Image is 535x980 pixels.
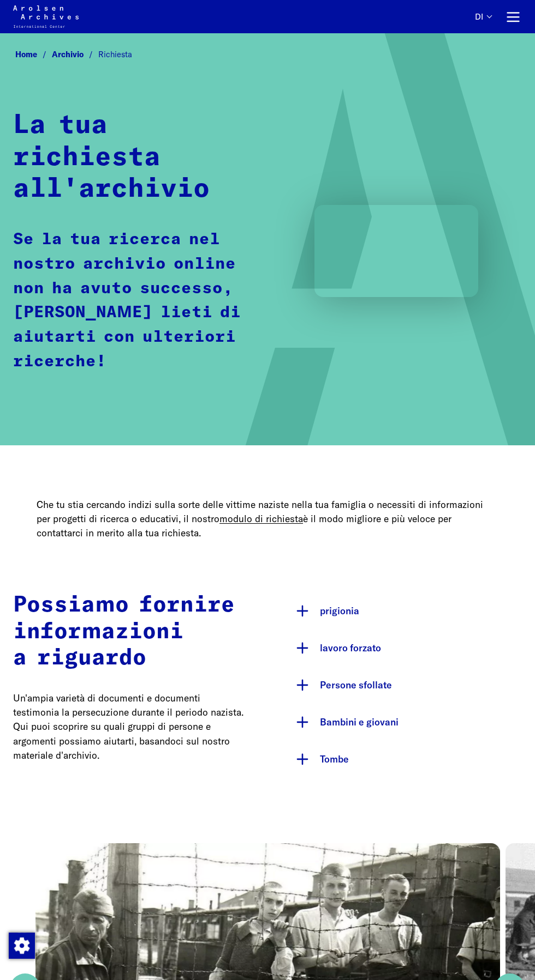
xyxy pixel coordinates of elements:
font: Persone sfollate [320,679,392,691]
font: Archivio [52,49,84,59]
font: Bambini e giovani [320,716,399,728]
button: Tedesco, selezione della lingua [475,12,491,32]
nav: Briciole di pane [13,46,522,63]
nav: Primario [475,5,522,28]
a: modulo di richiesta [219,513,303,524]
button: Bambini e giovani [289,704,522,741]
font: Home [15,49,37,59]
font: Che tu stia cercando indizi sulla sorte delle vittime naziste nella tua famiglia o necessiti di i... [37,499,483,524]
font: prigionia [320,605,359,616]
font: Se la tua ricerca nel nostro archivio online non ha avuto successo, [PERSON_NAME] lieti di aiutar... [13,231,241,370]
font: La tua richiesta all'archivio [13,112,210,202]
font: di [475,11,483,22]
font: Richiesta [98,49,132,59]
font: lavoro forzato [320,642,381,654]
font: Possiamo fornire informazioni a riguardo [13,594,235,669]
a: Home [15,49,52,59]
button: Persone sfollate [289,667,522,704]
button: lavoro forzato [289,630,522,667]
a: Archivio [52,49,98,59]
font: Tombe [320,753,349,765]
button: Tombe [289,741,522,778]
img: Modifica consenso [9,933,35,959]
font: Un'ampia varietà di documenti e documenti testimonia la persecuzione durante il periodo nazista. ... [13,692,243,760]
button: prigionia [289,592,522,630]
